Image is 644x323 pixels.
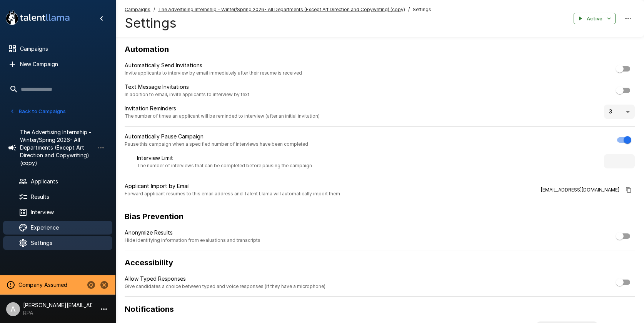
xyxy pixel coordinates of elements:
[125,91,249,98] span: In addition to email, invite applicants to interview by text
[125,15,431,31] h4: Settings
[137,162,312,170] span: The number of interviews that can be completed before pausing the campaign
[158,7,405,12] u: The Advertising Internship - Winter/Spring 2026- All Departments (Except Art Direction and Copywr...
[574,13,616,25] button: Active
[125,105,320,112] p: Invitation Reminders
[125,305,174,314] b: Notifications
[125,45,169,54] b: Automation
[125,182,340,190] p: Applicant Import by Email
[125,236,260,244] span: Hide identifying information from evaluations and transcripts
[413,6,431,13] span: Settings
[125,7,150,12] u: Campaigns
[125,229,260,236] p: Anonymize Results
[541,186,619,194] span: [EMAIL_ADDRESS][DOMAIN_NAME]
[125,283,325,290] span: Give candidates a choice between typed and voice responses (if they have a microphone)
[604,105,635,119] div: 3
[125,112,320,120] span: The number of times an applicant will be reminded to interview (after an initial invitation)
[125,69,302,77] span: Invite applicants to interview by email immediately after their resume is received
[125,140,308,148] span: Pause this campaign when a specified number of interviews have been completed
[125,83,249,91] p: Text Message Invitations
[125,62,302,69] p: Automatically Send Invitations
[125,212,184,221] b: Bias Prevention
[153,6,155,13] span: /
[125,133,308,140] p: Automatically Pause Campaign
[125,275,325,283] p: Allow Typed Responses
[125,190,340,198] span: Forward applicant resumes to this email address and Talent Llama will automatically import them
[408,6,410,13] span: /
[125,258,173,267] b: Accessibility
[137,154,312,162] p: Interview Limit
